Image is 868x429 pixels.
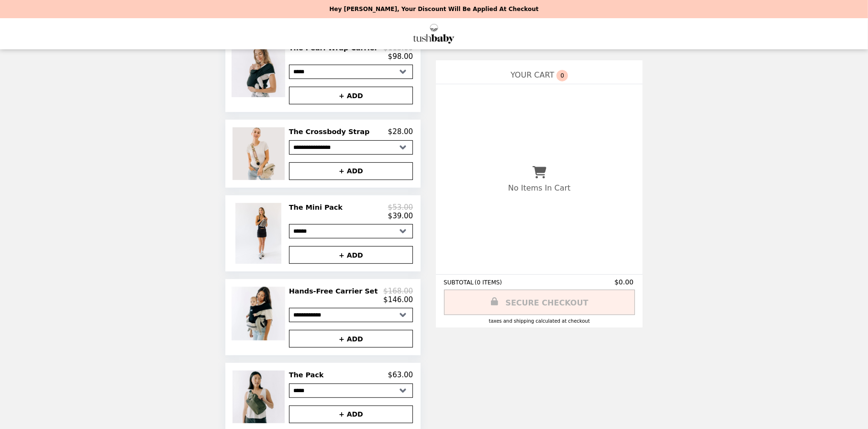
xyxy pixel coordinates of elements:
select: Select a product variant [289,65,413,79]
p: $168.00 [383,287,413,295]
button: + ADD [289,87,413,104]
span: 0 [556,70,568,81]
img: The Crossbody Strap [233,127,287,180]
span: ( 0 ITEMS ) [475,279,502,286]
select: Select a product variant [289,224,413,238]
button: + ADD [289,330,413,348]
img: The Pearl Wrap Carrier [232,44,288,97]
span: YOUR CART [511,70,554,79]
p: $28.00 [388,127,413,136]
h2: The Mini Pack [289,203,346,212]
p: $63.00 [388,371,413,379]
p: No Items In Cart [508,183,570,192]
select: Select a product variant [289,308,413,322]
div: Taxes and Shipping calculated at checkout [444,318,635,324]
span: $0.00 [614,278,635,286]
h2: Hands-Free Carrier Set [289,287,382,295]
p: $53.00 [388,203,413,212]
h2: The Crossbody Strap [289,127,374,136]
button: + ADD [289,406,413,423]
h2: The Pack [289,371,328,379]
p: Hey [PERSON_NAME], your discount will be applied at checkout [329,6,538,12]
select: Select a product variant [289,140,413,155]
p: $39.00 [388,212,413,220]
button: + ADD [289,162,413,180]
img: Brand Logo [413,24,455,44]
button: + ADD [289,246,413,264]
span: SUBTOTAL [444,279,475,286]
p: $146.00 [383,295,413,304]
img: Hands-Free Carrier Set [232,287,288,340]
select: Select a product variant [289,384,413,398]
img: The Pack [233,371,287,423]
img: The Mini Pack [235,203,284,264]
